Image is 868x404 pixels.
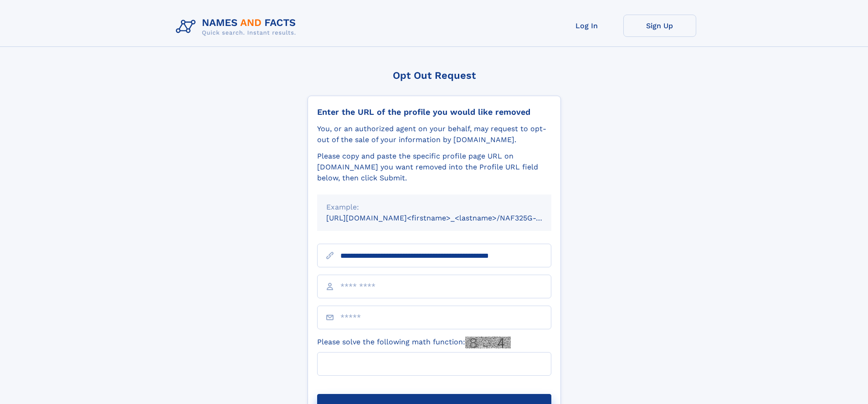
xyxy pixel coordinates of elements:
[317,337,511,348] label: Please solve the following math function:
[326,214,569,222] small: [URL][DOMAIN_NAME]<firstname>_<lastname>/NAF325G-xxxxxxxx
[308,70,561,81] div: Opt Out Request
[550,15,623,37] a: Log In
[326,202,542,213] div: Example:
[317,107,551,117] div: Enter the URL of the profile you would like removed
[172,15,303,39] img: Logo Names and Facts
[623,15,696,37] a: Sign Up
[317,123,551,145] div: You, or an authorized agent on your behalf, may request to opt-out of the sale of your informatio...
[317,151,551,184] div: Please copy and paste the specific profile page URL on [DOMAIN_NAME] you want removed into the Pr...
